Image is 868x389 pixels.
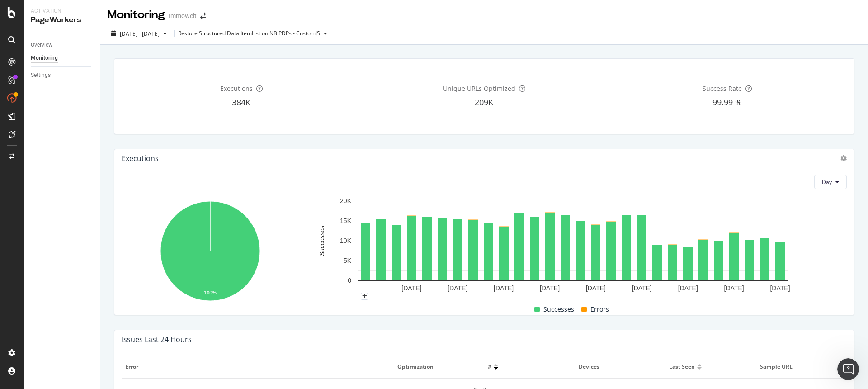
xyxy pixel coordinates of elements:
[304,196,842,296] svg: A chart.
[125,363,388,371] span: Error
[540,285,560,292] text: [DATE]
[31,53,94,63] a: Monitoring
[344,257,352,265] text: 5K
[348,277,351,285] text: 0
[204,290,217,296] text: 100%
[318,226,325,256] text: Successes
[120,30,160,38] span: [DATE] - [DATE]
[494,285,514,292] text: [DATE]
[586,285,606,292] text: [DATE]
[220,84,253,93] span: Executions
[678,285,698,292] text: [DATE]
[475,97,493,108] span: 209K
[724,285,744,292] text: [DATE]
[122,196,298,308] svg: A chart.
[340,198,352,205] text: 20K
[340,237,352,245] text: 10K
[122,335,192,344] div: Issues Last 24 Hours
[232,97,250,108] span: 384K
[340,218,352,225] text: 15K
[108,26,170,41] button: [DATE] - [DATE]
[448,285,467,292] text: [DATE]
[712,97,742,108] span: 99.99 %
[401,285,421,292] text: [DATE]
[31,15,93,25] div: PageWorkers
[31,71,51,80] div: Settings
[669,363,695,371] span: Last seen
[361,293,368,300] div: plus
[579,363,660,371] span: Devices
[397,363,479,371] span: Optimization
[31,71,94,80] a: Settings
[178,31,320,36] div: Restore Structured Data ItemList on NB PDPs - CustomJS
[31,7,93,15] div: Activation
[760,363,841,371] span: Sample URL
[178,26,331,41] button: Restore Structured Data ItemList on NB PDPs - CustomJS
[590,304,609,315] span: Errors
[488,363,491,371] span: #
[822,178,832,186] span: Day
[543,304,574,315] span: Successes
[108,7,165,23] div: Monitoring
[122,154,159,163] div: Executions
[770,285,790,292] text: [DATE]
[443,84,515,93] span: Unique URLs Optimized
[31,53,58,63] div: Monitoring
[31,40,94,50] a: Overview
[200,13,206,19] div: arrow-right-arrow-left
[31,40,52,50] div: Overview
[169,11,197,20] div: Immowelt
[703,84,742,93] span: Success Rate
[814,175,847,189] button: Day
[837,358,859,380] iframe: Intercom live chat
[632,285,652,292] text: [DATE]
